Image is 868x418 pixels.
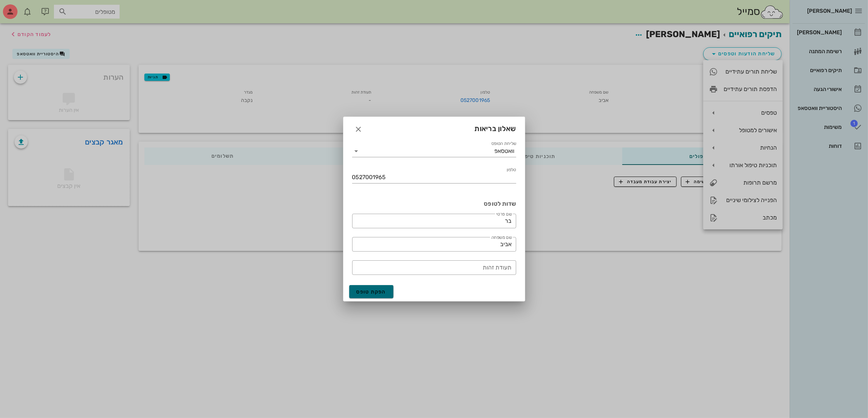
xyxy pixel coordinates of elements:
label: שם פרטי [496,212,512,217]
button: הפקת טופס [349,285,394,298]
span: שאלון בריאות [475,123,516,134]
h3: שדות לטופס [352,200,516,208]
label: טלפון [506,167,516,173]
div: וואטסאפ [495,148,515,154]
label: שם משפחה [491,235,511,240]
span: הפקת טופס [357,289,386,295]
label: שליחת הטופס [491,141,516,146]
div: שליחת הטופסוואטסאפ [352,145,516,157]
